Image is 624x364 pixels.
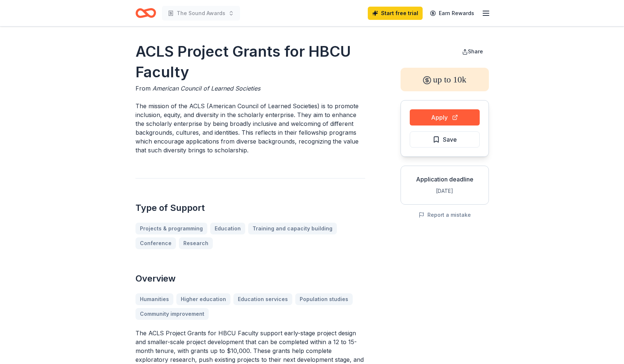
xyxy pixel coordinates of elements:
[135,4,156,22] a: Home
[419,211,471,219] button: Report a mistake
[410,109,480,126] button: Apply
[135,84,365,93] div: From
[407,175,483,184] div: Application deadline
[426,7,479,20] a: Earn Rewards
[152,85,260,92] span: American Council of Learned Societies
[179,237,213,249] a: Research
[135,102,365,155] p: The mission of the ACLS (American Council of Learned Societies) is to promote inclusion, equity, ...
[177,9,225,18] span: The Sound Awards
[162,6,240,21] button: The Sound Awards
[210,223,245,234] a: Education
[410,131,480,148] button: Save
[135,273,365,285] h2: Overview
[368,7,423,20] a: Start free trial
[401,68,489,91] div: up to 10k
[468,48,483,54] span: Share
[443,135,457,144] span: Save
[456,44,489,59] button: Share
[135,237,176,249] a: Conference
[135,223,207,234] a: Projects & programming
[248,223,337,234] a: Training and capacity building
[135,202,365,214] h2: Type of Support
[407,187,483,195] div: [DATE]
[135,41,365,82] h1: ACLS Project Grants for HBCU Faculty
